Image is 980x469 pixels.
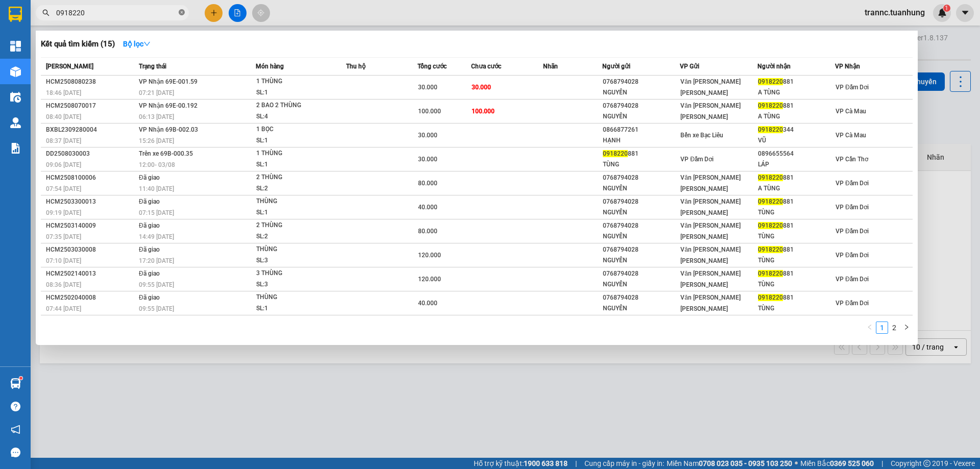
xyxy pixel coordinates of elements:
[836,228,869,235] span: VP Đầm Dơi
[680,102,741,120] span: Văn [PERSON_NAME] [PERSON_NAME]
[876,322,888,333] a: 1
[139,246,160,253] span: Đã giao
[46,149,136,159] div: DD2508030003
[758,255,835,266] div: TÙNG
[603,207,679,218] div: NGUYÊN
[603,159,679,170] div: TÙNG
[835,63,860,70] span: VP Nhận
[603,77,679,87] div: 0768794028
[46,185,81,192] span: 07:54 [DATE]
[179,8,185,18] span: close-circle
[758,101,835,111] div: 881
[758,126,783,133] span: 0918220
[680,156,714,163] span: VP Đầm Dơi
[758,102,783,109] span: 0918220
[139,198,160,205] span: Đã giao
[256,196,333,207] div: THÙNG
[19,377,22,380] sup: 1
[256,244,333,255] div: THÙNG
[602,63,630,70] span: Người gửi
[603,244,679,255] div: 0768794028
[139,63,166,70] span: Trạng thái
[346,63,365,70] span: Thu hộ
[472,84,491,91] span: 30.000
[418,63,447,70] span: Tổng cước
[680,78,741,96] span: Văn [PERSON_NAME] [PERSON_NAME]
[603,125,679,135] div: 0866877261
[256,183,333,194] div: SL: 2
[418,156,437,163] span: 30.000
[543,63,558,70] span: Nhãn
[115,36,159,52] button: Bộ lọcdown
[56,7,177,18] input: Tìm tên, số ĐT hoặc mã đơn
[139,161,175,168] span: 12:00 - 03/08
[256,159,333,170] div: SL: 1
[179,9,185,15] span: close-circle
[836,156,868,163] span: VP Cần Thơ
[757,63,791,70] span: Người nhận
[9,7,22,22] img: logo-vxr
[139,294,160,301] span: Đã giao
[603,220,679,231] div: 0768794028
[680,246,741,264] span: Văn [PERSON_NAME] [PERSON_NAME]
[603,150,628,157] span: 0918220
[888,322,900,334] li: 2
[836,132,866,139] span: VP Cà Mau
[46,89,81,96] span: 18:46 [DATE]
[42,9,50,16] span: search
[758,78,783,85] span: 0918220
[758,294,783,301] span: 0918220
[758,279,835,290] div: TÙNG
[758,270,783,277] span: 0918220
[603,101,679,111] div: 0768794028
[10,378,21,389] img: warehouse-icon
[758,87,835,98] div: A TÙNG
[256,303,333,314] div: SL: 1
[836,204,869,211] span: VP Đầm Dơi
[900,322,913,334] li: Next Page
[758,220,835,231] div: 881
[418,84,437,91] span: 30.000
[10,41,21,52] img: dashboard-icon
[139,137,174,144] span: 15:26 [DATE]
[46,292,136,303] div: HCM2502040008
[603,303,679,314] div: NGUYÊN
[46,125,136,135] div: BXBL2309280004
[603,279,679,290] div: NGUYÊN
[46,161,81,168] span: 09:06 [DATE]
[418,204,437,211] span: 40.000
[876,322,888,334] li: 1
[603,149,679,159] div: 881
[139,281,174,288] span: 09:55 [DATE]
[758,222,783,229] span: 0918220
[903,324,910,330] span: right
[46,244,136,255] div: HCM2503030008
[418,276,441,283] span: 120.000
[59,37,67,45] span: phone
[418,108,441,115] span: 100.000
[46,113,81,120] span: 08:40 [DATE]
[139,126,198,133] span: VP Nhận 69B-002.03
[758,268,835,279] div: 881
[46,233,81,240] span: 07:35 [DATE]
[836,276,869,283] span: VP Đầm Dơi
[139,222,160,229] span: Đã giao
[680,132,723,139] span: Bến xe Bạc Liêu
[680,294,741,312] span: Văn [PERSON_NAME] [PERSON_NAME]
[59,24,67,33] span: environment
[256,76,333,87] div: 1 THÙNG
[139,257,174,264] span: 17:20 [DATE]
[603,111,679,122] div: NGUYÊN
[889,322,900,333] a: 2
[603,292,679,303] div: 0768794028
[758,172,835,183] div: 881
[603,268,679,279] div: 0768794028
[46,281,81,288] span: 08:36 [DATE]
[418,180,437,187] span: 80.000
[758,198,783,205] span: 0918220
[758,135,835,146] div: VŨ
[256,124,333,135] div: 1 BỌC
[603,255,679,266] div: NGUYÊN
[139,270,160,277] span: Đã giao
[758,125,835,135] div: 344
